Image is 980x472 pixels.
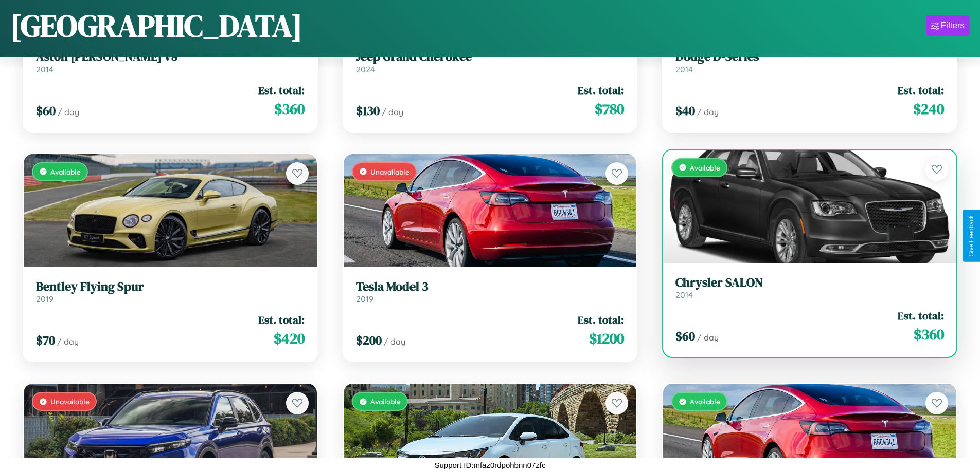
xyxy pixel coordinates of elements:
[382,107,403,117] span: / day
[898,308,944,323] span: Est. total:
[356,279,625,294] h3: Tesla Model 3
[675,49,944,74] a: Dodge D-Series2014
[356,294,373,304] span: 2019
[356,49,625,74] a: Jeep Grand Cherokee2024
[675,102,695,119] span: $ 40
[58,107,79,117] span: / day
[914,324,944,345] span: $ 360
[356,102,380,119] span: $ 130
[356,64,375,74] span: 2024
[595,99,624,119] span: $ 780
[675,275,944,290] h3: Chrysler SALON
[675,64,693,74] span: 2014
[675,49,944,64] h3: Dodge D-Series
[57,336,79,347] span: / day
[690,163,720,172] span: Available
[435,458,546,472] p: Support ID: mfaz0rdpohbnn07zfc
[36,332,55,349] span: $ 70
[36,279,305,305] a: Bentley Flying Spur2019
[258,83,305,98] span: Est. total:
[926,15,970,36] button: Filters
[36,279,305,294] h3: Bentley Flying Spur
[690,397,720,406] span: Available
[675,275,944,300] a: Chrysler SALON2014
[356,332,382,349] span: $ 200
[274,99,305,119] span: $ 360
[36,49,305,74] a: Aston [PERSON_NAME] V82014
[50,167,81,176] span: Available
[697,107,719,117] span: / day
[370,167,409,176] span: Unavailable
[356,279,625,305] a: Tesla Model 32019
[941,21,965,31] div: Filters
[898,83,944,98] span: Est. total:
[274,328,305,349] span: $ 420
[589,328,624,349] span: $ 1200
[10,5,302,47] h1: [GEOGRAPHIC_DATA]
[913,99,944,119] span: $ 240
[384,336,405,347] span: / day
[36,64,54,74] span: 2014
[36,102,56,119] span: $ 60
[370,397,401,406] span: Available
[578,83,624,98] span: Est. total:
[968,215,975,257] div: Give Feedback
[258,312,305,327] span: Est. total:
[675,290,693,300] span: 2014
[36,294,54,304] span: 2019
[50,397,90,406] span: Unavailable
[697,332,719,343] span: / day
[356,49,625,64] h3: Jeep Grand Cherokee
[36,49,305,64] h3: Aston [PERSON_NAME] V8
[578,312,624,327] span: Est. total:
[675,328,695,345] span: $ 60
